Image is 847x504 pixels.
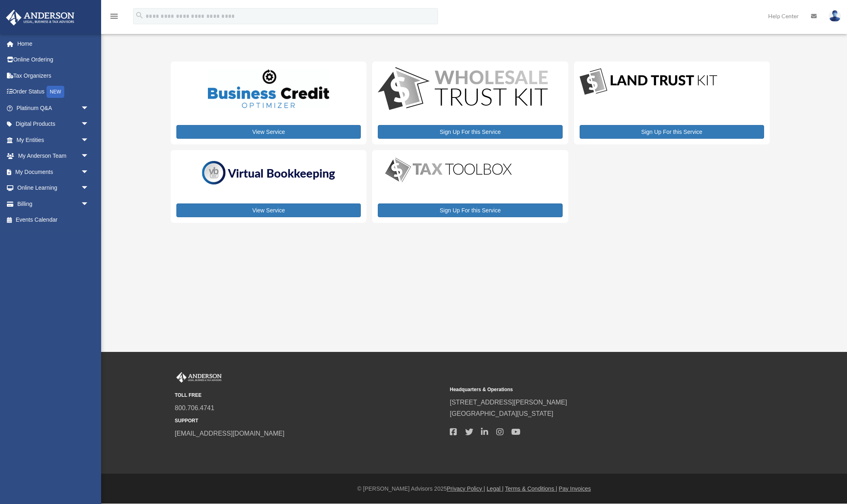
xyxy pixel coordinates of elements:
span: arrow_drop_down [81,164,97,180]
a: Digital Productsarrow_drop_down [6,116,97,132]
a: Sign Up For this Service [378,203,562,217]
a: Events Calendar [6,212,101,228]
a: Legal | [487,485,504,492]
a: Privacy Policy | [447,485,485,492]
small: TOLL FREE [175,391,444,400]
a: [GEOGRAPHIC_DATA][US_STATE] [450,410,553,417]
span: arrow_drop_down [81,180,97,197]
a: Online Ordering [6,52,101,68]
a: Order StatusNEW [6,84,101,100]
a: My Entitiesarrow_drop_down [6,132,101,148]
div: NEW [47,86,64,98]
a: Home [6,36,101,52]
a: Tax Organizers [6,68,101,84]
img: Anderson Advisors Platinum Portal [175,372,223,383]
img: WS-Trust-Kit-lgo-1.jpg [378,67,548,112]
a: Sign Up For this Service [378,125,562,139]
a: Terms & Conditions | [505,485,557,492]
a: My Anderson Teamarrow_drop_down [6,148,101,164]
i: search [135,11,144,20]
a: View Service [176,203,361,217]
span: arrow_drop_down [81,100,97,116]
a: Platinum Q&Aarrow_drop_down [6,100,101,116]
a: [STREET_ADDRESS][PERSON_NAME] [450,399,567,406]
img: taxtoolbox_new-1.webp [378,156,519,184]
img: Anderson Advisors Platinum Portal [4,10,77,25]
a: menu [109,14,119,21]
img: User Pic [829,10,841,22]
i: menu [109,11,119,21]
span: arrow_drop_down [81,116,97,133]
div: © [PERSON_NAME] Advisors 2025 [101,484,847,494]
span: arrow_drop_down [81,148,97,165]
a: Pay Invoices [559,485,591,492]
small: SUPPORT [175,417,444,425]
a: 800.706.4741 [175,404,214,411]
img: LandTrust_lgo-1.jpg [580,67,717,97]
a: [EMAIL_ADDRESS][DOMAIN_NAME] [175,430,284,437]
a: View Service [176,125,361,139]
span: arrow_drop_down [81,196,97,212]
a: My Documentsarrow_drop_down [6,164,101,180]
small: Headquarters & Operations [450,385,719,394]
a: Online Learningarrow_drop_down [6,180,101,196]
span: arrow_drop_down [81,132,97,148]
a: Billingarrow_drop_down [6,196,101,212]
a: Sign Up For this Service [580,125,764,139]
